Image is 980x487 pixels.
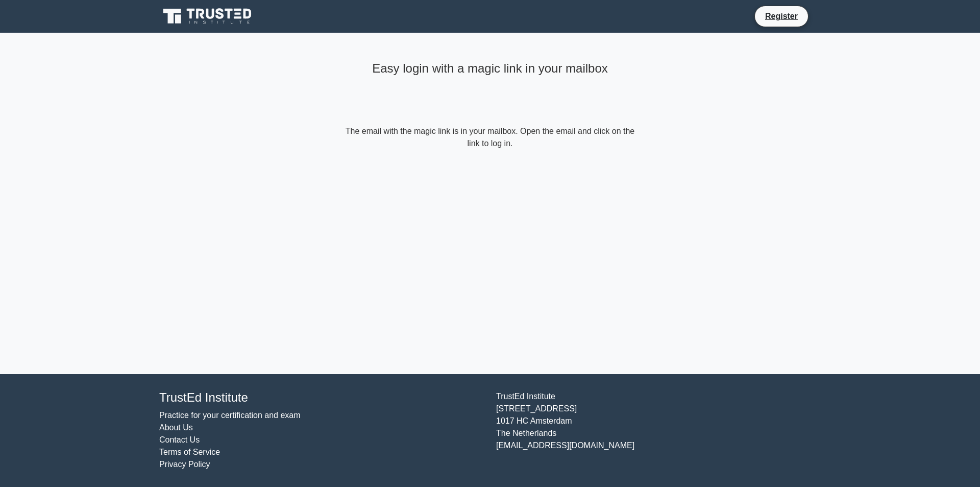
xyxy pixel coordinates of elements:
[159,435,200,444] a: Contact Us
[759,10,804,22] a: Register
[159,411,301,420] a: Practice for your certification and exam
[159,460,210,469] a: Privacy Policy
[159,423,193,432] a: About Us
[159,448,220,456] a: Terms of Service
[343,125,637,150] form: The email with the magic link is in your mailbox. Open the email and click on the link to log in.
[343,61,637,76] h4: Easy login with a magic link in your mailbox
[159,390,484,405] h4: TrustEd Institute
[490,390,827,471] div: TrustEd Institute [STREET_ADDRESS] 1017 HC Amsterdam The Netherlands [EMAIL_ADDRESS][DOMAIN_NAME]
